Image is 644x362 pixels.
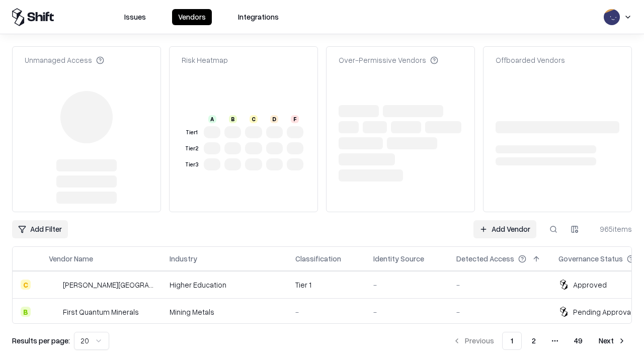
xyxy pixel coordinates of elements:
[184,160,200,169] div: Tier 3
[558,253,623,264] div: Governance Status
[291,115,299,123] div: F
[184,128,200,137] div: Tier 1
[25,55,104,65] div: Unmanaged Access
[295,280,357,290] div: Tier 1
[573,307,632,317] div: Pending Approval
[49,307,59,317] img: First Quantum Minerals
[270,115,278,123] div: D
[295,307,357,317] div: -
[170,253,197,264] div: Industry
[456,253,514,264] div: Detected Access
[232,9,285,25] button: Integrations
[184,144,200,153] div: Tier 2
[456,280,542,290] div: -
[592,224,632,234] div: 965 items
[229,115,237,123] div: B
[456,307,542,317] div: -
[524,332,544,350] button: 2
[339,55,438,65] div: Over-Permissive Vendors
[118,9,152,25] button: Issues
[49,280,59,290] img: Reichman University
[373,307,440,317] div: -
[496,55,565,65] div: Offboarded Vendors
[573,280,607,290] div: Approved
[373,280,440,290] div: -
[182,55,228,65] div: Risk Heatmap
[250,115,258,123] div: C
[63,307,139,317] div: First Quantum Minerals
[12,220,68,238] button: Add Filter
[21,280,31,290] div: C
[593,332,632,350] button: Next
[502,332,522,350] button: 1
[170,280,279,290] div: Higher Education
[21,307,31,317] div: B
[63,280,153,290] div: [PERSON_NAME][GEOGRAPHIC_DATA]
[447,332,632,350] nav: pagination
[170,307,279,317] div: Mining Metals
[373,253,424,264] div: Identity Source
[49,253,93,264] div: Vendor Name
[12,335,70,346] p: Results per page:
[172,9,212,25] button: Vendors
[473,220,536,238] a: Add Vendor
[208,115,216,123] div: A
[566,332,591,350] button: 49
[295,253,341,264] div: Classification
